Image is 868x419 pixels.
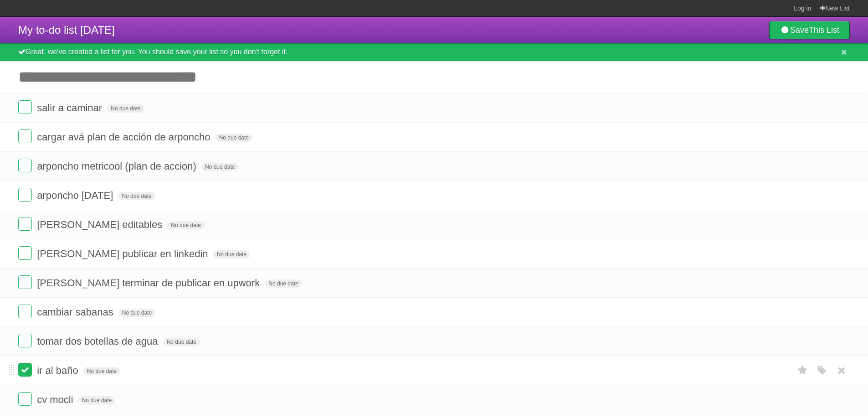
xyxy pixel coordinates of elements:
span: No due date [163,338,200,346]
span: salir a caminar [37,102,104,114]
span: tomar dos botellas de agua [37,336,160,347]
label: Done [18,392,32,406]
span: No due date [78,396,115,404]
b: This List [809,26,839,35]
span: cambiar sabanas [37,306,116,318]
span: [PERSON_NAME] publicar en linkedin [37,248,210,259]
span: arponcho metricool (plan de accion) [37,160,199,172]
span: No due date [201,163,238,171]
span: No due date [83,367,120,375]
label: Star task [794,363,812,378]
label: Done [18,246,32,260]
span: No due date [118,309,155,317]
span: No due date [265,279,302,288]
span: ir al baño [37,365,81,376]
span: No due date [118,192,155,200]
label: Done [18,334,32,347]
a: SaveThis List [769,21,850,39]
span: cv mocli [37,394,75,405]
label: Done [18,217,32,231]
label: Done [18,363,32,377]
span: arponcho [DATE] [37,190,115,201]
span: No due date [167,221,204,229]
span: [PERSON_NAME] terminar de publicar en upwork [37,277,262,289]
span: My to-do list [DATE] [18,24,115,36]
label: Done [18,188,32,202]
span: No due date [216,134,252,142]
span: cargar avá plan de acción de arponcho [37,131,212,143]
span: No due date [213,250,250,259]
label: Done [18,275,32,289]
label: Done [18,129,32,143]
span: No due date [107,104,144,113]
span: [PERSON_NAME] editables [37,219,164,230]
label: Done [18,305,32,318]
label: Done [18,159,32,172]
label: Done [18,100,32,114]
